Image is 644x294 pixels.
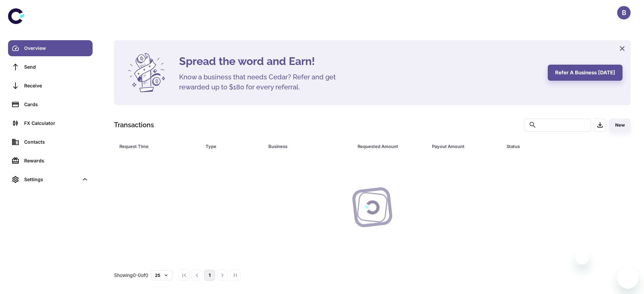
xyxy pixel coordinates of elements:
button: New [609,119,631,132]
a: Contacts [8,134,93,150]
span: Type [206,142,260,151]
div: Contacts [24,138,89,146]
a: Rewards [8,153,93,169]
span: Status [506,142,603,151]
div: FX Calculator [24,120,89,127]
a: Cards [8,96,93,113]
p: Showing 0-0 of 0 [114,272,148,279]
span: Request Time [119,142,198,151]
div: Request Time [119,142,189,151]
div: Settings [8,171,93,188]
div: Payout Amount [432,142,490,151]
a: Send [8,59,93,75]
div: Cards [24,101,89,108]
button: Refer a business [DATE] [548,65,623,81]
h4: Spread the word and Earn! [179,53,540,69]
h5: Know a business that needs Cedar? Refer and get rewarded up to $180 for every referral. [179,72,347,92]
h1: Transactions [114,120,154,130]
iframe: Close message [576,251,589,265]
div: Requested Amount [358,142,415,151]
span: Payout Amount [432,142,498,151]
a: Receive [8,78,93,94]
div: Rewards [24,157,89,164]
div: Status [506,142,594,151]
div: Settings [24,176,78,183]
span: Requested Amount [358,142,424,151]
nav: pagination navigation [178,270,241,281]
div: Overview [24,45,89,52]
button: 25 [151,270,172,280]
a: FX Calculator [8,115,93,131]
div: Send [24,63,89,71]
div: Receive [24,82,89,89]
button: page 1 [204,270,215,281]
a: Overview [8,40,93,56]
div: Type [206,142,251,151]
button: B [617,6,631,19]
iframe: Button to launch messaging window [617,267,639,289]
